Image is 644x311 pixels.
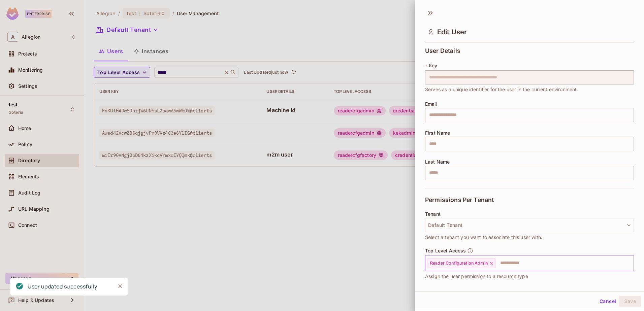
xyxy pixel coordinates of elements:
[619,296,641,307] button: Save
[425,101,438,107] span: Email
[425,273,528,280] span: Assign the user permission to a resource type
[630,262,632,264] button: Open
[430,261,488,266] span: Reader Configuration Admin
[425,218,634,232] button: Default Tenant
[427,258,495,268] div: Reader Configuration Admin
[425,130,450,136] span: First Name
[597,296,619,307] button: Cancel
[115,281,125,291] button: Close
[425,159,450,165] span: Last Name
[425,248,466,253] span: Top Level Access
[429,63,437,68] span: Key
[425,211,441,217] span: Tenant
[437,28,467,36] span: Edit User
[425,47,460,54] span: User Details
[425,197,494,203] span: Permissions Per Tenant
[425,86,578,93] span: Serves as a unique identifier for the user in the current environment.
[425,234,542,241] span: Select a tenant you want to associate this user with.
[28,282,97,291] div: User updated successfully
